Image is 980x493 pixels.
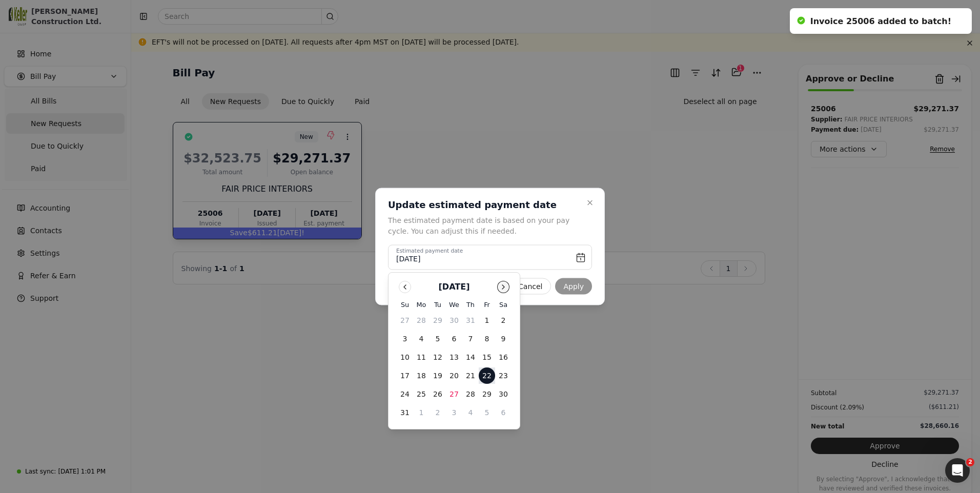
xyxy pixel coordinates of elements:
button: 2 [430,404,446,421]
div: Invoice 25006 added to batch! [810,15,951,28]
button: 30 [446,312,462,328]
button: 20 [446,367,462,384]
button: 27 [446,386,462,402]
button: 28 [462,386,479,402]
th: Monday [413,299,430,310]
button: 29 [479,386,495,402]
button: 5 [479,404,495,421]
p: The estimated payment date is based on your pay cycle. You can adjust this if needed. [388,215,580,237]
button: 15 [479,349,495,365]
button: 11 [413,349,430,365]
button: 27 [397,312,413,328]
th: Sunday [397,299,413,310]
button: 7 [462,331,479,347]
button: 1 [413,404,430,421]
button: Go to previous month [399,281,411,293]
button: 3 [446,404,462,421]
button: 26 [430,386,446,402]
h2: Update estimated payment date [388,199,580,211]
button: 13 [446,349,462,365]
button: 2 [495,312,512,328]
span: 2 [966,458,974,466]
button: 3 [397,331,413,347]
button: 1 [479,312,495,328]
th: Tuesday [430,299,446,310]
button: 25 [413,386,430,402]
th: Wednesday [446,299,462,310]
button: 19 [430,367,446,384]
div: [DATE] [439,281,470,293]
th: Friday [479,299,495,310]
button: 28 [413,312,430,328]
button: 6 [495,404,512,421]
button: 21 [462,367,479,384]
button: 22 [479,367,495,384]
button: 6 [446,331,462,347]
button: Go to next month [497,281,509,293]
iframe: Intercom live chat [945,458,970,483]
button: 9 [495,331,512,347]
button: 31 [397,404,413,421]
button: 8 [479,331,495,347]
button: 18 [413,367,430,384]
button: 17 [397,367,413,384]
button: 29 [430,312,446,328]
th: Saturday [495,299,512,310]
button: 14 [462,349,479,365]
button: 10 [397,349,413,365]
button: 4 [462,404,479,421]
label: Estimated payment date [396,247,463,255]
button: 5 [430,331,446,347]
button: 24 [397,386,413,402]
button: 31 [462,312,479,328]
th: Thursday [462,299,479,310]
button: Estimated payment date [388,245,592,270]
button: 23 [495,367,512,384]
button: 30 [495,386,512,402]
button: 16 [495,349,512,365]
button: 4 [413,331,430,347]
button: Cancel [509,278,551,295]
button: 12 [430,349,446,365]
